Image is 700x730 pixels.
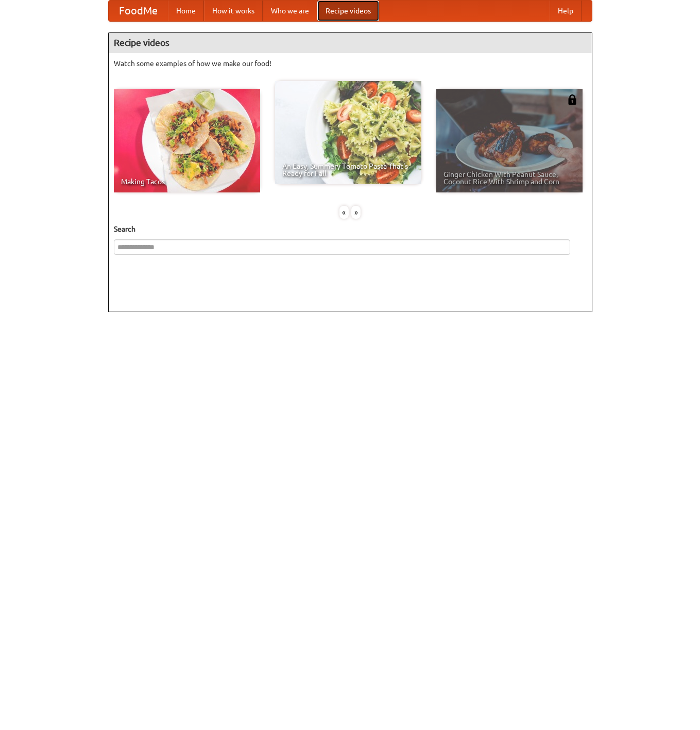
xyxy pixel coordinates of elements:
p: Watch some examples of how we make our food! [114,58,587,69]
h4: Recipe videos [109,33,592,53]
div: » [351,206,361,219]
span: Making Tacos [121,178,253,185]
a: Help [550,1,582,21]
img: 483408.png [567,94,577,105]
a: Recipe videos [317,1,379,21]
a: Home [168,1,204,21]
a: Making Tacos [114,89,260,192]
a: FoodMe [109,1,168,21]
a: How it works [204,1,263,21]
h5: Search [114,224,587,234]
a: An Easy, Summery Tomato Pasta That's Ready for Fall [275,81,421,184]
span: An Easy, Summery Tomato Pasta That's Ready for Fall [282,163,414,177]
a: Who we are [263,1,317,21]
div: « [339,206,349,219]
